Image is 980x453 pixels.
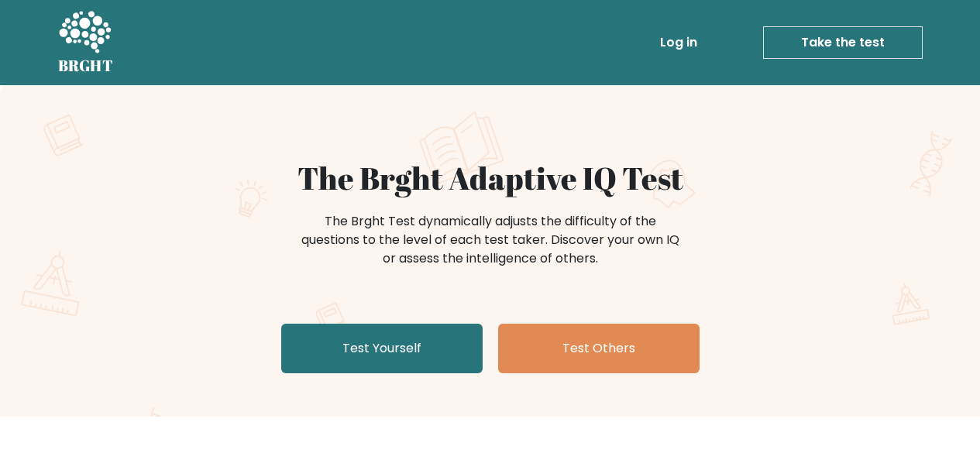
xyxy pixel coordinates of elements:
h1: The Brght Adaptive IQ Test [112,160,868,197]
a: Log in [654,27,703,58]
a: BRGHT [58,6,114,79]
div: The Brght Test dynamically adjusts the difficulty of the questions to the level of each test take... [297,212,684,268]
h5: BRGHT [58,57,114,75]
a: Test Yourself [281,324,483,373]
a: Test Others [498,324,700,373]
a: Take the test [763,26,923,59]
